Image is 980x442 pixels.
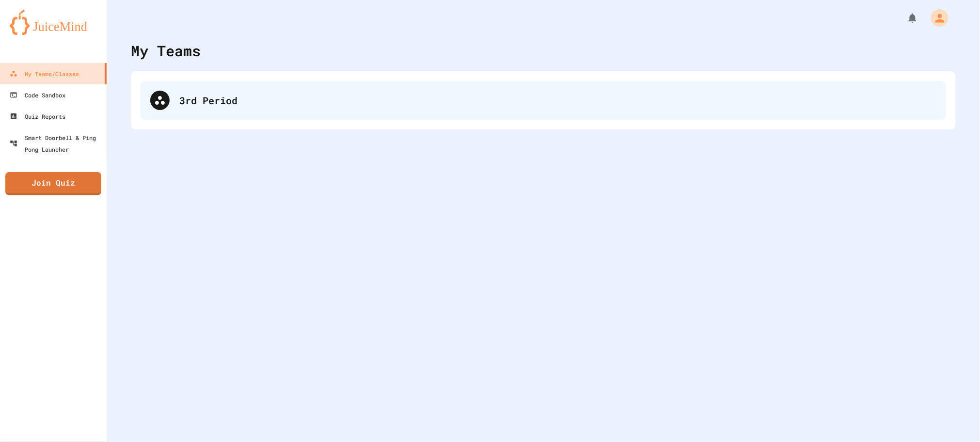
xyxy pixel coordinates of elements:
[10,132,103,155] div: Smart Doorbell & Ping Pong Launcher
[5,172,101,195] a: Join Quiz
[10,110,65,122] div: Quiz Reports
[10,10,97,35] img: logo-orange.svg
[10,68,79,79] div: My Teams/Classes
[141,81,946,120] div: 3rd Period
[131,40,201,62] div: My Teams
[921,7,951,29] div: My Account
[889,10,921,26] div: My Notifications
[10,89,65,101] div: Code Sandbox
[179,93,936,108] div: 3rd Period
